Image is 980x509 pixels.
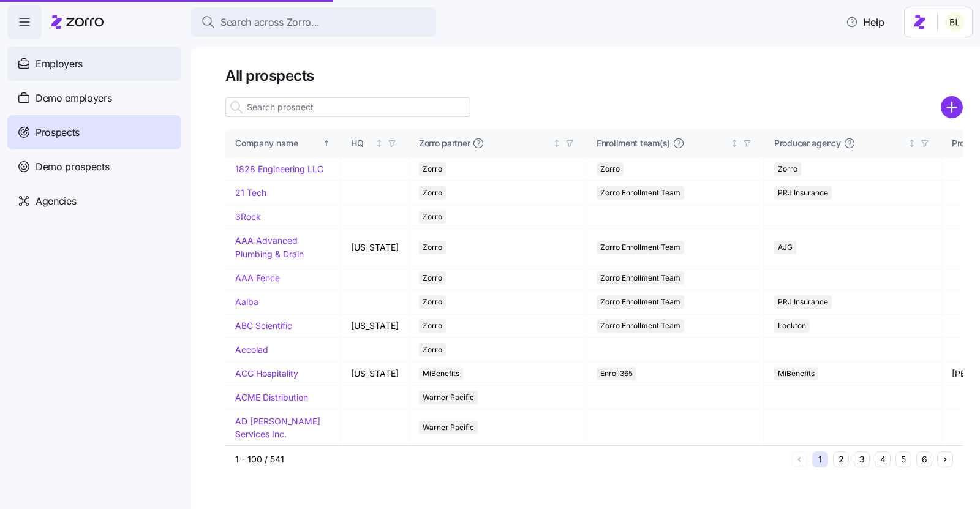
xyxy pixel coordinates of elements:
[552,139,561,148] div: Not sorted
[225,97,470,117] input: Search prospect
[7,115,181,149] a: Prospects
[854,451,870,467] button: 3
[235,296,258,307] a: Aalba
[341,129,409,157] th: HQNot sorted
[423,391,474,404] span: Warner Pacific
[778,162,797,176] span: Zorro
[774,137,841,149] span: Producer agency
[235,453,786,466] div: 1 - 100 / 541
[235,235,304,259] a: AAA Advanced Plumbing & Drain
[7,184,181,218] a: Agencies
[836,10,894,34] button: Help
[423,343,442,356] span: Zorro
[600,271,680,285] span: Zorro Enrollment Team
[235,137,320,150] div: Company name
[235,273,280,283] a: AAA Fence
[423,241,442,254] span: Zorro
[235,164,323,174] a: 1828 Engineering LLC
[7,47,181,81] a: Employers
[423,295,442,309] span: Zorro
[423,210,442,224] span: Zorro
[235,344,268,355] a: Accolad
[812,451,828,467] button: 1
[778,186,828,200] span: PRJ Insurance
[419,137,470,149] span: Zorro partner
[36,125,80,140] span: Prospects
[945,12,965,32] img: 2fabda6663eee7a9d0b710c60bc473af
[235,211,261,222] a: 3Rock
[846,15,884,29] span: Help
[225,66,963,85] h1: All prospects
[833,451,849,467] button: 2
[36,56,83,72] span: Employers
[764,129,942,157] th: Producer agencyNot sorted
[600,367,633,380] span: Enroll365
[225,129,341,157] th: Company nameSorted ascending
[600,186,680,200] span: Zorro Enrollment Team
[778,295,828,309] span: PRJ Insurance
[7,81,181,115] a: Demo employers
[600,241,680,254] span: Zorro Enrollment Team
[423,319,442,333] span: Zorro
[778,241,793,254] span: AJG
[778,319,806,333] span: Lockton
[600,319,680,333] span: Zorro Enrollment Team
[791,451,807,467] button: Previous page
[423,186,442,200] span: Zorro
[191,7,436,37] button: Search across Zorro...
[587,129,764,157] th: Enrollment team(s)Not sorted
[597,137,670,149] span: Enrollment team(s)
[423,367,459,380] span: MiBenefits
[341,362,409,386] td: [US_STATE]
[322,139,331,148] div: Sorted ascending
[351,137,372,150] div: HQ
[235,368,298,379] a: ACG Hospitality
[423,162,442,176] span: Zorro
[235,392,308,402] a: ACME Distribution
[600,162,620,176] span: Zorro
[423,421,474,434] span: Warner Pacific
[916,451,932,467] button: 6
[375,139,383,148] div: Not sorted
[7,149,181,184] a: Demo prospects
[341,229,409,266] td: [US_STATE]
[341,314,409,338] td: [US_STATE]
[895,451,911,467] button: 5
[409,129,587,157] th: Zorro partnerNot sorted
[941,96,963,118] svg: add icon
[600,295,680,309] span: Zorro Enrollment Team
[235,320,292,331] a: ABC Scientific
[423,271,442,285] span: Zorro
[730,139,739,148] div: Not sorted
[778,367,815,380] span: MiBenefits
[235,187,266,198] a: 21 Tech
[937,451,953,467] button: Next page
[36,91,112,106] span: Demo employers
[36,159,110,175] span: Demo prospects
[36,194,76,209] span: Agencies
[908,139,916,148] div: Not sorted
[875,451,891,467] button: 4
[221,15,320,30] span: Search across Zorro...
[235,416,320,440] a: AD [PERSON_NAME] Services Inc.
